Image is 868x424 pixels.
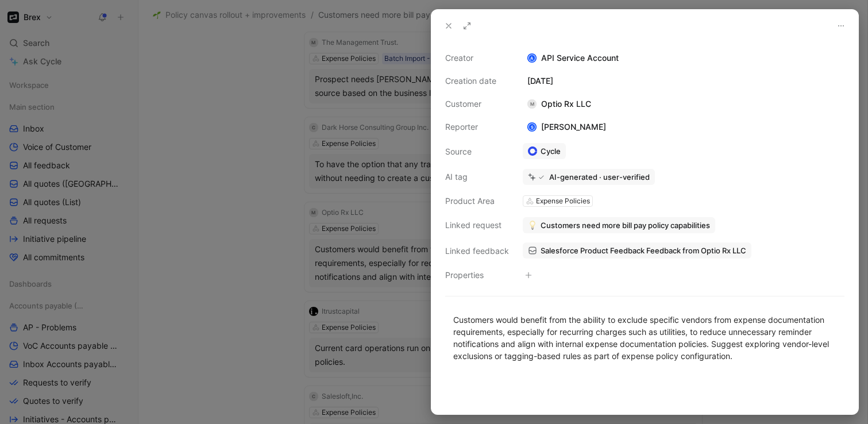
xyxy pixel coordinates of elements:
div: A [528,55,536,62]
div: Source [445,145,509,159]
div: Product Area [445,194,509,208]
div: Linked request [445,218,509,232]
div: Properties [445,268,509,282]
div: AI tag [445,170,509,184]
div: Optio Rx LLC [523,97,596,111]
div: Creator [445,51,509,65]
a: Salesforce Product Feedback Feedback from Optio Rx LLC [523,242,751,259]
div: S [528,124,536,131]
div: Expense Policies [536,195,590,207]
span: Salesforce Product Feedback Feedback from Optio Rx LLC [541,245,746,256]
img: 💡 [528,221,537,230]
div: Creation date [445,74,509,88]
div: Customers would benefit from the ability to exclude specific vendors from expense documentation r... [453,314,836,362]
a: Cycle [523,143,566,159]
div: M [527,99,537,109]
span: Customers need more bill pay policy capabilities [541,220,710,230]
div: Reporter [445,120,509,134]
div: Customer [445,97,509,111]
div: AI-generated · user-verified [549,172,650,182]
div: [DATE] [523,74,844,88]
div: API Service Account [523,51,844,65]
div: Linked feedback [445,244,509,258]
div: [PERSON_NAME] [523,120,611,134]
button: 💡Customers need more bill pay policy capabilities [523,217,715,233]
